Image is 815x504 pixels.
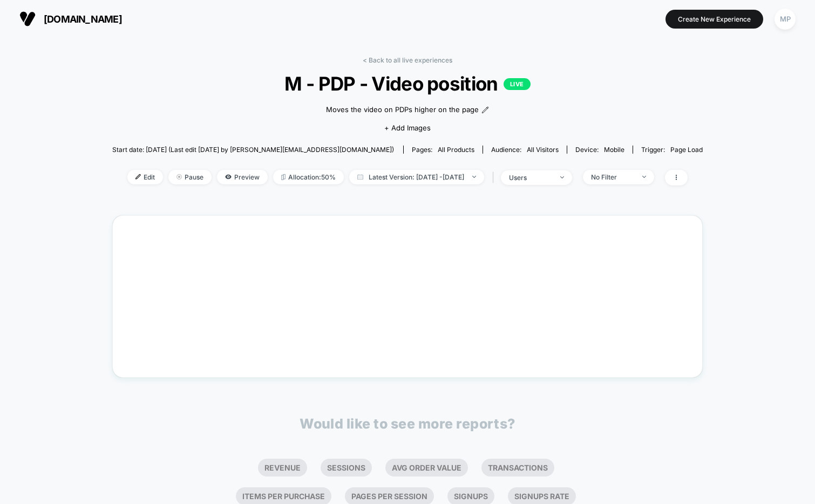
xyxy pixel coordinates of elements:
[112,146,394,154] span: Start date: [DATE] (Last edit [DATE] by [PERSON_NAME][EMAIL_ADDRESS][DOMAIN_NAME])
[481,459,554,477] li: Transactions
[775,9,796,30] div: MP
[176,174,182,179] img: end
[281,174,286,180] img: rebalance
[567,146,633,154] span: Device:
[771,8,799,30] button: MP
[44,13,122,25] span: [DOMAIN_NAME]
[472,176,476,178] img: end
[665,10,763,29] button: Create New Experience
[258,459,307,477] li: Revenue
[412,146,474,154] div: Pages:
[363,56,452,64] a: < Back to all live experiences
[438,146,474,154] span: all products
[509,174,552,182] div: users
[491,146,559,154] div: Audience:
[670,146,703,154] span: Page Load
[384,123,431,132] span: + Add Images
[16,10,125,27] button: [DOMAIN_NAME]
[357,174,363,179] img: calendar
[217,170,268,184] span: Preview
[504,78,531,90] p: LIVE
[560,176,564,178] img: end
[168,170,212,184] span: Pause
[321,459,372,477] li: Sessions
[127,170,163,184] span: Edit
[604,146,624,154] span: mobile
[527,146,559,154] span: All Visitors
[641,146,703,154] div: Trigger:
[385,459,468,477] li: Avg Order Value
[273,170,344,184] span: Allocation: 50%
[141,72,673,95] span: M - PDP - Video position
[300,416,515,432] p: Would like to see more reports?
[591,173,634,181] div: No Filter
[642,176,646,178] img: end
[135,174,141,179] img: edit
[326,105,479,115] span: Moves the video on PDPs higher on the page
[349,170,484,184] span: Latest Version: [DATE] - [DATE]
[490,170,501,185] span: |
[19,11,36,27] img: Visually logo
